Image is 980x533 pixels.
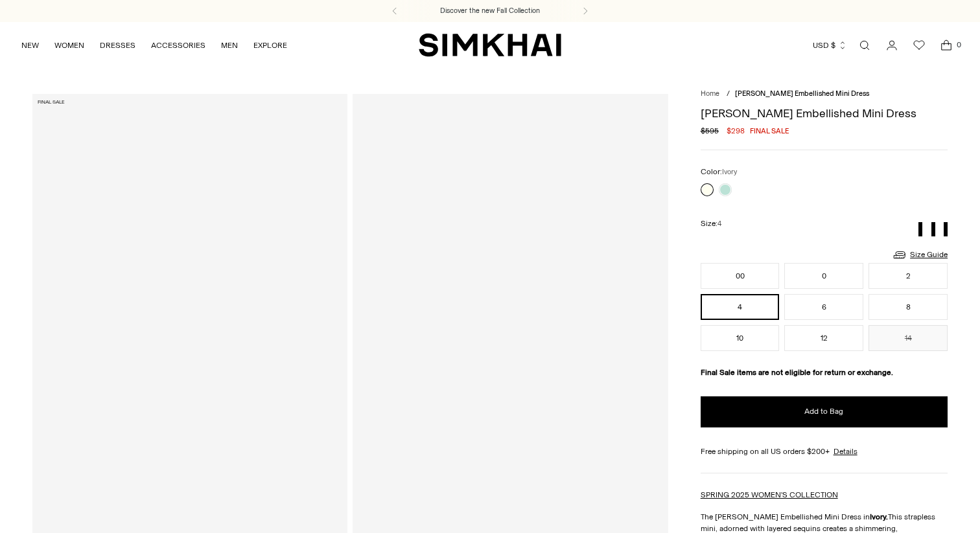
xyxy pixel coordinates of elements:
[879,32,905,58] a: Go to the account page
[221,31,238,60] a: MEN
[21,31,39,60] a: NEW
[701,108,948,119] h1: [PERSON_NAME] Embellished Mini Dress
[440,6,540,16] a: Discover the new Fall Collection
[701,89,719,98] a: Home
[892,247,948,263] a: Size Guide
[852,32,878,58] a: Open search modal
[151,31,205,60] a: ACCESSORIES
[701,325,780,351] button: 10
[784,294,863,320] button: 6
[870,512,888,521] strong: Ivory.
[869,294,948,320] button: 8
[834,446,857,457] a: Details
[906,32,932,58] a: Wishlist
[701,294,780,320] button: 4
[701,446,948,457] div: Free shipping on all US orders $200+
[419,32,561,58] a: SIMKHAI
[933,32,959,58] a: Open cart modal
[701,490,838,499] a: SPRING 2025 WOMEN'S COLLECTION
[727,125,745,137] span: $298
[701,125,719,137] s: $595
[813,31,847,60] button: USD $
[717,220,721,228] span: 4
[701,166,737,178] label: Color:
[727,89,730,100] div: /
[701,396,948,427] button: Add to Bag
[701,89,948,100] nav: breadcrumbs
[100,31,135,60] a: DRESSES
[701,218,721,230] label: Size:
[869,263,948,289] button: 2
[869,325,948,351] button: 14
[701,368,893,377] strong: Final Sale items are not eligible for return or exchange.
[784,325,863,351] button: 12
[804,406,843,417] span: Add to Bag
[54,31,84,60] a: WOMEN
[722,168,737,176] span: Ivory
[784,263,863,289] button: 0
[953,39,964,51] span: 0
[701,263,780,289] button: 00
[253,31,287,60] a: EXPLORE
[735,89,869,98] span: [PERSON_NAME] Embellished Mini Dress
